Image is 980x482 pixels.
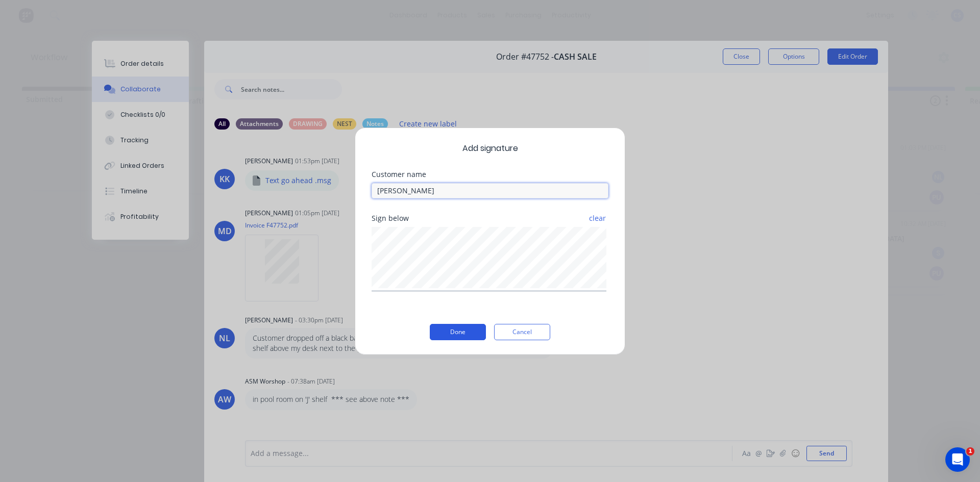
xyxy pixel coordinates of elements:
button: clear [589,209,606,227]
button: Done [430,324,486,340]
button: Cancel [494,324,550,340]
div: Sign below [372,215,608,222]
input: Enter customer name [372,183,608,198]
span: 1 [966,447,974,455]
span: Add signature [372,142,608,155]
div: Customer name [372,171,608,178]
iframe: Intercom live chat [945,447,970,472]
